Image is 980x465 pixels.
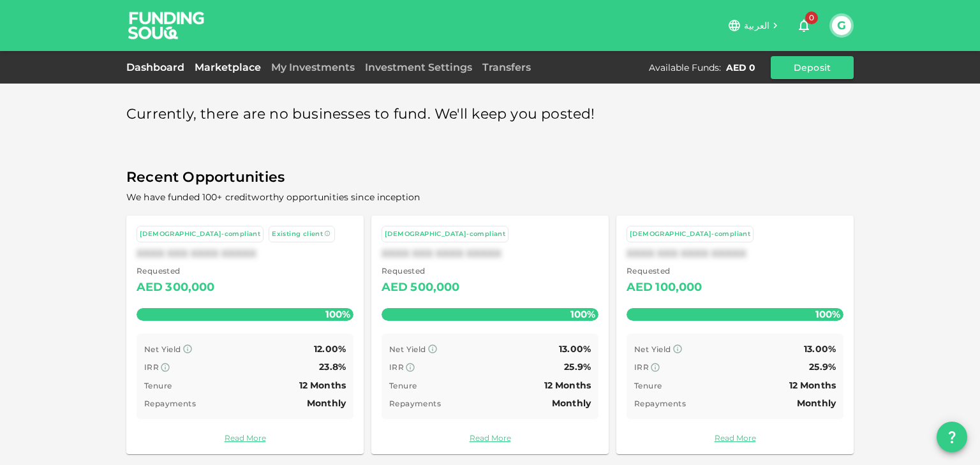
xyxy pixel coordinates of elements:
[382,265,460,277] span: Requested
[564,361,591,373] span: 25.9%
[389,399,441,408] span: Repayments
[649,61,721,74] div: Available Funds :
[627,247,843,260] div: XXXX XXX XXXX XXXXX
[812,305,843,323] span: 100%
[410,277,459,298] div: 500,000
[634,381,662,390] span: Tenure
[382,277,408,298] div: AED
[371,216,609,454] a: [DEMOGRAPHIC_DATA]-compliantXXXX XXX XXXX XXXXX Requested AED500,000100% Net Yield 13.00% IRR 25....
[307,397,346,409] span: Monthly
[126,102,595,127] span: Currently, there are no businesses to fund. We'll keep you posted!
[126,191,420,203] span: We have funded 100+ creditworthy opportunities since inception
[630,229,750,240] div: [DEMOGRAPHIC_DATA]-compliant
[771,56,854,79] button: Deposit
[791,13,817,38] button: 0
[655,277,702,298] div: 100,000
[126,165,854,190] span: Recent Opportunities
[314,343,346,355] span: 12.00%
[144,381,172,390] span: Tenure
[299,380,346,391] span: 12 Months
[627,277,653,298] div: AED
[726,61,755,74] div: AED 0
[544,380,591,391] span: 12 Months
[389,381,417,390] span: Tenure
[634,344,671,354] span: Net Yield
[832,16,851,35] button: G
[805,11,818,24] span: 0
[165,277,214,298] div: 300,000
[937,422,967,452] button: question
[627,265,702,277] span: Requested
[389,344,426,354] span: Net Yield
[137,265,215,277] span: Requested
[804,343,836,355] span: 13.00%
[616,216,854,454] a: [DEMOGRAPHIC_DATA]-compliantXXXX XXX XXXX XXXXX Requested AED100,000100% Net Yield 13.00% IRR 25....
[477,61,536,73] a: Transfers
[137,247,353,260] div: XXXX XXX XXXX XXXXX
[126,216,364,454] a: [DEMOGRAPHIC_DATA]-compliant Existing clientXXXX XXX XXXX XXXXX Requested AED300,000100% Net Yiel...
[319,361,346,373] span: 23.8%
[552,397,591,409] span: Monthly
[634,362,649,372] span: IRR
[137,277,163,298] div: AED
[360,61,477,73] a: Investment Settings
[137,432,353,444] a: Read More
[382,432,598,444] a: Read More
[189,61,266,73] a: Marketplace
[389,362,404,372] span: IRR
[634,399,686,408] span: Repayments
[797,397,836,409] span: Monthly
[126,61,189,73] a: Dashboard
[789,380,836,391] span: 12 Months
[809,361,836,373] span: 25.9%
[266,61,360,73] a: My Investments
[144,344,181,354] span: Net Yield
[627,432,843,444] a: Read More
[144,399,196,408] span: Repayments
[144,362,159,372] span: IRR
[385,229,505,240] div: [DEMOGRAPHIC_DATA]-compliant
[382,247,598,260] div: XXXX XXX XXXX XXXXX
[272,230,323,238] span: Existing client
[744,20,769,31] span: العربية
[559,343,591,355] span: 13.00%
[140,229,260,240] div: [DEMOGRAPHIC_DATA]-compliant
[567,305,598,323] span: 100%
[322,305,353,323] span: 100%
